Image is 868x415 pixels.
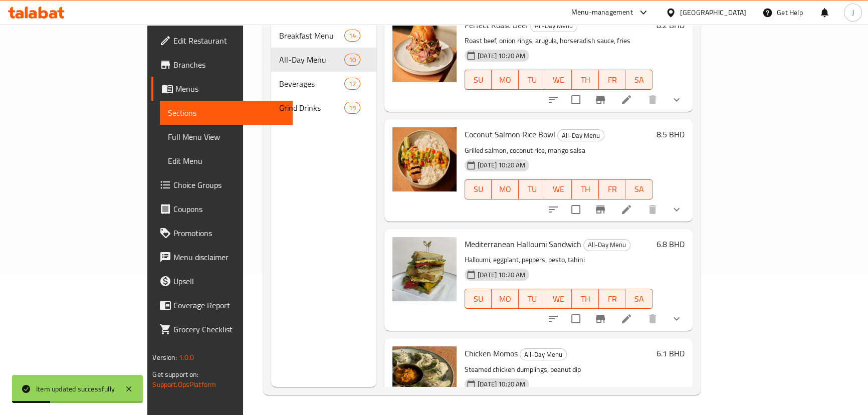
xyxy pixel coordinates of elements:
span: Sections [168,107,284,119]
span: [DATE] 10:20 AM [474,270,529,280]
span: All-Day Menu [520,349,566,360]
span: Full Menu View [168,131,284,143]
img: Coconut Salmon Rice Bowl [392,127,457,191]
p: Grilled salmon, coconut rice, mango salsa [465,144,653,157]
span: Breakfast Menu [279,30,344,42]
div: Grind Drinks [279,102,344,114]
span: FR [603,292,621,306]
span: Beverages [279,78,344,90]
span: TU [523,292,541,306]
span: All-Day Menu [279,54,344,66]
div: All-Day Menu [530,20,577,32]
button: MO [492,289,518,309]
span: SU [469,292,488,306]
img: Mediterranean Halloumi Sandwich [392,237,457,301]
div: items [344,30,360,42]
a: Grocery Checklist [151,317,292,341]
span: Chicken Momos [465,346,518,361]
a: Menus [151,77,292,101]
a: Promotions [151,221,292,245]
button: SA [625,70,652,90]
button: WE [545,179,572,199]
a: Menu disclaimer [151,245,292,269]
span: FR [603,182,621,196]
a: Edit Restaurant [151,29,292,53]
span: 19 [345,103,360,113]
div: [GEOGRAPHIC_DATA] [680,7,746,18]
a: Edit menu item [620,203,632,216]
span: All-Day Menu [531,20,577,32]
svg: Show Choices [671,203,683,216]
span: Menu disclaimer [173,251,284,263]
button: WE [545,289,572,309]
span: TU [523,73,541,87]
p: Roast beef, onion rings, arugula, horseradish sauce, fries [465,35,653,47]
button: WE [545,70,572,90]
span: Mediterranean Halloumi Sandwich [465,237,581,252]
button: sort-choices [541,197,565,222]
span: Branches [173,59,284,71]
span: SU [469,182,488,196]
span: All-Day Menu [558,130,604,141]
button: show more [665,197,689,222]
button: TH [572,70,598,90]
button: SA [625,289,652,309]
div: All-Day Menu10 [271,48,376,72]
span: SA [629,292,648,306]
span: Version: [152,351,177,364]
span: Choice Groups [173,179,284,191]
button: show more [665,307,689,331]
h6: 8.2 BHD [657,18,685,32]
nav: Menu sections [271,20,376,124]
div: All-Day Menu [557,129,604,141]
a: Sections [160,101,292,125]
button: delete [640,88,665,112]
span: WE [549,182,568,196]
span: FR [603,73,621,87]
button: TH [572,289,598,309]
h6: 8.5 BHD [657,127,685,141]
p: Halloumi, eggplant, peppers, pesto, tahini [465,254,653,266]
button: SA [625,179,652,199]
div: items [344,78,360,90]
p: Steamed chicken dumplings, peanut dip [465,363,653,376]
div: Breakfast Menu14 [271,24,376,48]
div: Menu-management [571,7,633,19]
span: TH [576,182,594,196]
span: Coupons [173,203,284,215]
button: TH [572,179,598,199]
span: 10 [345,55,360,65]
a: Coupons [151,197,292,221]
button: FR [599,289,625,309]
button: Branch-specific-item [588,197,612,222]
span: Coverage Report [173,299,284,311]
div: Beverages12 [271,72,376,96]
button: TU [519,179,545,199]
div: All-Day Menu [583,239,630,251]
span: Grocery Checklist [173,323,284,335]
span: WE [549,73,568,87]
button: TU [519,289,545,309]
a: Choice Groups [151,173,292,197]
span: All-Day Menu [584,239,630,251]
a: Upsell [151,269,292,293]
a: Edit menu item [620,94,632,106]
span: WE [549,292,568,306]
button: FR [599,179,625,199]
button: delete [640,307,665,331]
button: MO [492,70,518,90]
span: MO [496,292,514,306]
h6: 6.1 BHD [657,346,685,360]
a: Support.OpsPlatform [152,378,216,391]
span: TU [523,182,541,196]
a: Full Menu View [160,125,292,149]
a: Branches [151,53,292,77]
button: SU [465,70,492,90]
button: show more [665,88,689,112]
span: 12 [345,79,360,89]
span: Promotions [173,227,284,239]
img: Chicken Momos [392,346,457,410]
